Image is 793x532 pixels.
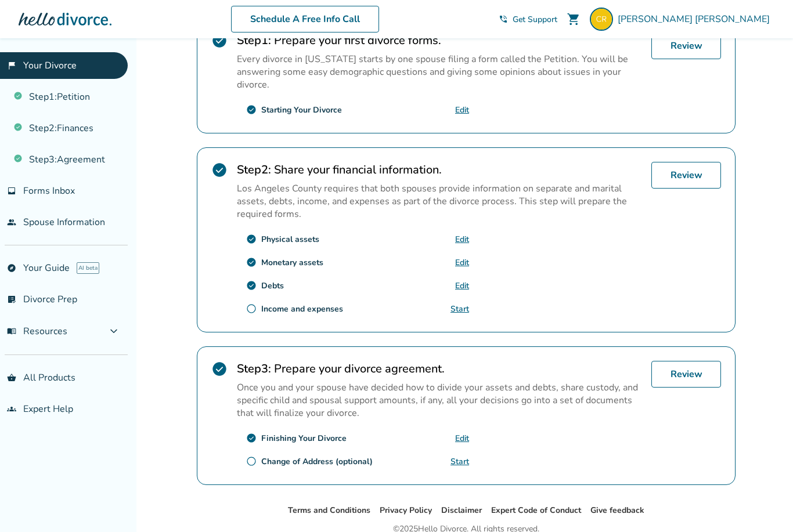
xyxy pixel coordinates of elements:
p: Los Angeles County requires that both spouses provide information on separate and marital assets,... [237,182,642,220]
a: Schedule A Free Info Call [231,6,379,32]
span: check_circle [246,280,257,291]
span: flag_2 [7,61,16,70]
div: Finishing Your Divorce [261,433,347,444]
img: crdesignhomedecor@gmail.com [590,8,613,31]
a: Edit [455,280,469,291]
div: Change of Address (optional) [261,456,373,467]
div: Monetary assets [261,257,323,268]
h2: Share your financial information. [237,162,642,178]
span: shopping_cart [567,12,581,26]
a: Privacy Policy [380,505,432,516]
span: check_circle [211,32,228,49]
span: check_circle [211,162,228,178]
a: Start [450,456,469,467]
span: groups [7,404,16,414]
div: Debts [261,280,284,291]
li: Give feedback [590,504,644,517]
a: Review [651,162,721,189]
a: Edit [455,234,469,245]
a: Start [450,303,469,314]
span: phone_in_talk [499,15,508,24]
span: Resources [7,325,67,338]
span: inbox [7,186,16,196]
h2: Prepare your divorce agreement. [237,361,642,377]
span: expand_more [107,324,121,338]
p: Every divorce in [US_STATE] starts by one spouse filing a form called the Petition. You will be a... [237,53,642,91]
a: phone_in_talkGet Support [499,14,557,25]
span: check_circle [211,361,228,377]
span: check_circle [246,433,257,443]
span: AI beta [77,262,99,274]
span: Get Support [513,14,557,25]
a: Review [651,32,721,59]
span: list_alt_check [7,295,16,304]
a: Edit [455,104,469,115]
span: radio_button_unchecked [246,303,257,314]
a: Terms and Conditions [288,505,370,516]
span: [PERSON_NAME] [PERSON_NAME] [618,13,774,26]
a: Expert Code of Conduct [491,505,581,516]
strong: Step 2 : [237,162,271,178]
a: Edit [455,257,469,268]
li: Disclaimer [441,504,482,517]
p: Once you and your spouse have decided how to divide your assets and debts, share custody, and spe... [237,381,642,419]
span: menu_book [7,327,16,336]
a: Edit [455,433,469,444]
a: Review [651,361,721,388]
strong: Step 3 : [237,361,271,377]
span: people [7,218,16,227]
span: Forms Inbox [23,184,75,197]
iframe: Chat Widget [735,476,793,532]
span: shopping_basket [7,373,16,382]
span: explore [7,263,16,273]
span: check_circle [246,104,257,115]
div: Physical assets [261,234,319,245]
div: Starting Your Divorce [261,104,342,115]
span: radio_button_unchecked [246,456,257,466]
span: check_circle [246,257,257,267]
span: check_circle [246,234,257,244]
div: Income and expenses [261,303,343,314]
